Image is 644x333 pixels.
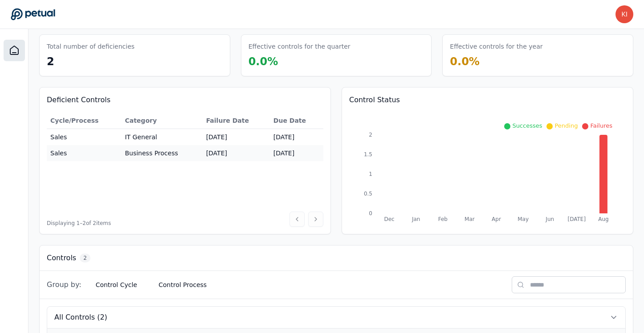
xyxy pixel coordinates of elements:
td: Sales [47,129,121,146]
tspan: Aug [598,216,608,222]
tspan: 0.5 [364,191,372,197]
tspan: Mar [465,216,475,222]
span: Successes [512,122,542,129]
span: All Controls (2) [54,312,107,323]
tspan: [DATE] [568,216,586,222]
tspan: Jan [412,216,420,222]
tspan: Feb [438,216,448,222]
tspan: Jun [545,216,554,222]
button: All Controls (2) [47,307,625,328]
th: Cycle/Process [47,112,121,129]
h3: Effective controls for the year [450,42,542,51]
tspan: 1.5 [364,151,372,158]
span: 0.0 % [450,55,480,68]
h3: Effective controls for the quarter [249,42,351,51]
th: Category [121,112,202,129]
button: Next [308,212,323,227]
span: Group by: [47,279,82,290]
span: 2 [80,254,90,262]
th: Due Date [270,112,323,129]
td: Business Process [121,145,202,161]
td: [DATE] [270,129,323,146]
td: [DATE] [203,145,270,161]
td: [DATE] [203,129,270,146]
span: 2 [47,55,54,68]
h3: Deficient Controls [47,95,323,105]
a: Go to Dashboard [11,8,55,21]
span: Displaying 1– 2 of 2 items [47,220,111,227]
a: Dashboard [4,40,25,61]
button: Control Cycle [89,277,144,293]
span: Failures [590,122,612,129]
tspan: 2 [369,132,372,138]
button: Control Process [151,277,214,293]
tspan: Dec [384,216,394,222]
h3: Control Status [349,95,626,105]
tspan: Apr [492,216,501,222]
tspan: 1 [369,171,372,177]
tspan: 0 [369,210,372,216]
span: 0.0 % [249,55,278,68]
td: [DATE] [270,145,323,161]
tspan: May [518,216,529,222]
img: kim.bollin@workday.com [615,5,633,23]
button: Previous [289,212,305,227]
span: Pending [554,122,578,129]
td: Sales [47,145,121,161]
h3: Controls [47,253,76,263]
td: IT General [121,129,202,146]
h3: Total number of deficiencies [47,42,135,51]
th: Failure Date [203,112,270,129]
